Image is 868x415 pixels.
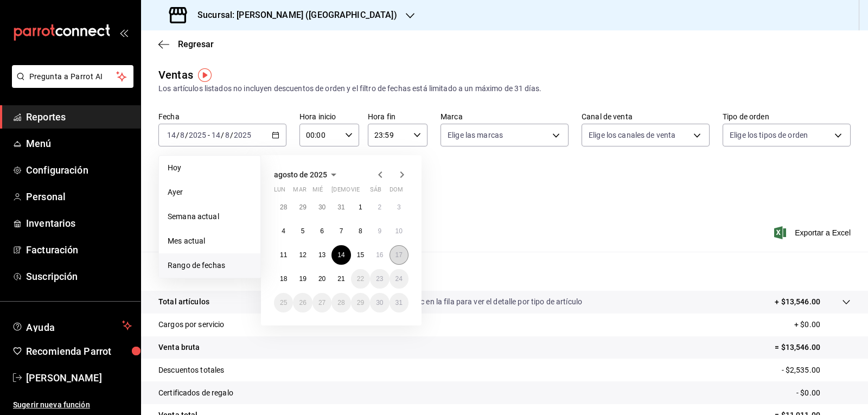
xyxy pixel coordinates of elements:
[395,299,403,307] abbr: 31 de agosto de 2025
[12,65,133,88] button: Pregunta a Parrot AI
[274,221,293,241] button: 4 de agosto de 2025
[26,319,118,332] span: Ayuda
[26,216,132,231] span: Inventarios
[441,113,569,120] label: Marca
[331,293,350,312] button: 28 de agosto de 2025
[337,275,344,283] abbr: 21 de agosto de 2025
[730,130,808,141] span: Elige los tipos de orden
[293,197,312,217] button: 29 de julio de 2025
[185,131,188,139] span: /
[274,186,285,197] abbr: lunes
[337,251,344,259] abbr: 14 de agosto de 2025
[395,251,403,259] abbr: 17 de agosto de 2025
[26,136,132,151] span: Menú
[230,131,233,139] span: /
[299,275,306,283] abbr: 19 de agosto de 2025
[312,293,331,312] button: 27 de agosto de 2025
[359,203,362,211] abbr: 1 de agosto de 2025
[26,110,132,124] span: Reportes
[370,221,389,241] button: 9 de agosto de 2025
[337,203,344,211] abbr: 31 de julio de 2025
[723,113,851,120] label: Tipo de orden
[370,197,389,217] button: 2 de agosto de 2025
[26,242,132,257] span: Facturación
[211,131,221,139] input: --
[378,227,381,235] abbr: 9 de agosto de 2025
[274,269,293,289] button: 18 de agosto de 2025
[351,293,370,312] button: 29 de agosto de 2025
[402,296,582,308] p: Da clic en la fila para ver el detalle por tipo de artículo
[293,269,312,289] button: 19 de agosto de 2025
[376,275,383,283] abbr: 23 de agosto de 2025
[282,227,285,235] abbr: 4 de agosto de 2025
[359,227,362,235] abbr: 8 de agosto de 2025
[233,131,252,139] input: ----
[301,227,305,235] abbr: 5 de agosto de 2025
[331,269,350,289] button: 21 de agosto de 2025
[318,275,325,283] abbr: 20 de agosto de 2025
[13,399,132,411] span: Sugerir nueva función
[370,186,381,197] abbr: sábado
[274,245,293,265] button: 11 de agosto de 2025
[390,186,403,197] abbr: domingo
[221,131,224,139] span: /
[274,293,293,312] button: 25 de agosto de 2025
[390,269,409,289] button: 24 de agosto de 2025
[26,189,132,204] span: Personal
[357,299,364,307] abbr: 29 de agosto de 2025
[299,251,306,259] abbr: 12 de agosto de 2025
[582,113,710,120] label: Canal de venta
[340,227,343,235] abbr: 7 de agosto de 2025
[337,299,344,307] abbr: 28 de agosto de 2025
[274,170,327,179] span: agosto de 2025
[318,203,325,211] abbr: 30 de julio de 2025
[390,221,409,241] button: 10 de agosto de 2025
[331,221,350,241] button: 7 de agosto de 2025
[158,296,209,308] p: Total artículos
[370,293,389,312] button: 30 de agosto de 2025
[208,131,210,139] span: -
[376,299,383,307] abbr: 30 de agosto de 2025
[368,113,427,120] label: Hora fin
[370,269,389,289] button: 23 de agosto de 2025
[312,186,323,197] abbr: miércoles
[168,187,252,198] span: Ayer
[8,79,133,90] a: Pregunta a Parrot AI
[280,251,287,259] abbr: 11 de agosto de 2025
[351,269,370,289] button: 22 de agosto de 2025
[188,131,207,139] input: ----
[351,186,360,197] abbr: viernes
[119,28,128,37] button: open_drawer_menu
[225,131,230,139] input: --
[794,319,851,330] p: + $0.00
[26,163,132,177] span: Configuración
[168,162,252,174] span: Hoy
[320,227,324,235] abbr: 6 de agosto de 2025
[158,319,225,330] p: Cargos por servicio
[390,245,409,265] button: 17 de agosto de 2025
[293,293,312,312] button: 26 de agosto de 2025
[198,68,212,82] img: Tooltip marker
[312,221,331,241] button: 6 de agosto de 2025
[158,365,224,376] p: Descuentos totales
[176,131,180,139] span: /
[280,275,287,283] abbr: 18 de agosto de 2025
[158,39,214,49] button: Regresar
[776,226,851,239] button: Exportar a Excel
[168,211,252,222] span: Semana actual
[775,296,820,308] p: + $13,546.00
[158,83,851,94] div: Los artículos listados no incluyen descuentos de orden y el filtro de fechas está limitado a un m...
[782,365,851,376] p: - $2,535.00
[168,235,252,247] span: Mes actual
[351,221,370,241] button: 8 de agosto de 2025
[395,275,403,283] abbr: 24 de agosto de 2025
[178,39,214,49] span: Regresar
[331,197,350,217] button: 31 de julio de 2025
[775,342,851,353] p: = $13,546.00
[293,221,312,241] button: 5 de agosto de 2025
[158,387,233,399] p: Certificados de regalo
[158,342,200,353] p: Venta bruta
[26,344,132,359] span: Recomienda Parrot
[293,245,312,265] button: 12 de agosto de 2025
